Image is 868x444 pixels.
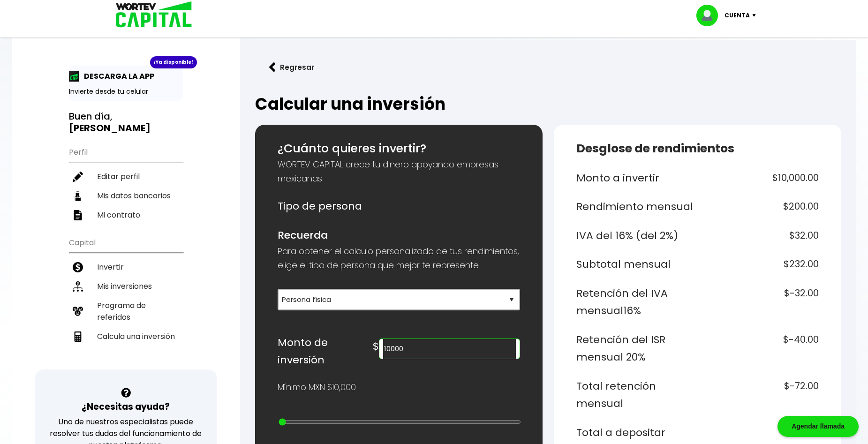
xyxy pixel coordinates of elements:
img: datos-icon.10cf9172.svg [73,191,83,201]
h5: ¿Cuánto quieres invertir? [278,140,520,158]
a: Editar perfil [69,167,183,186]
h3: ¿Necesitas ayuda? [82,400,170,414]
a: Mis datos bancarios [69,186,183,205]
h3: Buen día, [69,111,183,134]
div: ¡Ya disponible! [150,56,197,68]
div: Agendar llamada [777,416,859,437]
ul: Capital [69,232,183,369]
h6: $10,000.00 [701,169,819,187]
h6: $-72.00 [701,377,819,413]
img: contrato-icon.f2db500c.svg [73,210,83,220]
a: flecha izquierdaRegresar [255,55,841,80]
p: Mínimo MXN $10,000 [278,380,356,394]
h6: Monto de inversión [278,334,373,369]
p: DESCARGA LA APP [79,70,154,82]
p: Cuenta [725,8,750,23]
img: invertir-icon.b3b967d7.svg [73,262,83,272]
img: profile-image [696,5,725,26]
a: Mi contrato [69,205,183,225]
h6: $32.00 [701,227,819,245]
h6: $-40.00 [701,331,819,366]
h6: Retención del ISR mensual 20% [576,331,694,366]
h6: $ [373,338,379,355]
h6: Total retención mensual [576,377,694,413]
h6: $200.00 [701,198,819,216]
h5: Desglose de rendimientos [576,140,819,158]
img: editar-icon.952d3147.svg [73,172,83,182]
img: inversiones-icon.6695dc30.svg [73,281,83,292]
a: Programa de referidos [69,296,183,327]
h6: Retención del IVA mensual 16% [576,285,694,320]
h6: Monto a invertir [576,169,694,187]
h2: Calcular una inversión [255,95,841,113]
img: recomiendanos-icon.9b8e9327.svg [73,306,83,316]
h6: IVA del 16% (del 2%) [576,227,694,245]
h6: Recuerda [278,226,520,244]
a: Invertir [69,257,183,277]
h6: Tipo de persona [278,197,520,215]
h6: Subtotal mensual [576,256,694,273]
p: Para obtener el calculo personalizado de tus rendimientos, elige el tipo de persona que mejor te ... [278,244,520,272]
b: [PERSON_NAME] [69,121,151,135]
a: Mis inversiones [69,277,183,296]
h6: $232.00 [701,256,819,273]
a: Calcula una inversión [69,327,183,346]
button: Regresar [255,55,328,80]
img: icon-down [750,14,762,17]
p: Invierte desde tu celular [69,87,183,97]
img: app-icon [69,71,79,82]
ul: Perfil [69,142,183,225]
h6: $-32.00 [701,285,819,320]
p: WORTEV CAPITAL crece tu dinero apoyando empresas mexicanas [278,158,520,186]
h6: Rendimiento mensual [576,198,694,216]
img: calculadora-icon.17d418c4.svg [73,331,83,342]
img: flecha izquierda [269,62,276,72]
